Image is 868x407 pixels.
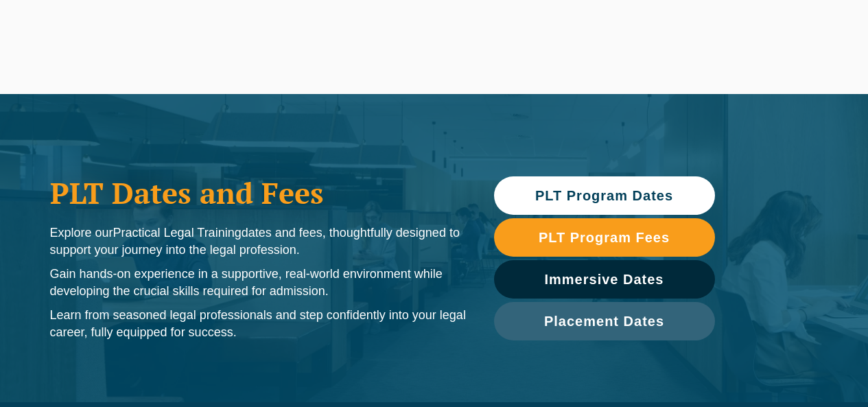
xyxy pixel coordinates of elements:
span: Placement Dates [544,314,664,328]
h1: PLT Dates and Fees [50,176,467,210]
span: PLT Program Dates [535,189,673,202]
span: Immersive Dates [545,272,664,286]
a: Immersive Dates [494,260,715,299]
span: PLT Program Fees [539,231,670,244]
p: Explore our dates and fees, thoughtfully designed to support your journey into the legal profession. [50,224,467,259]
span: Practical Legal Training [113,226,242,240]
p: Learn from seasoned legal professionals and step confidently into your legal career, fully equipp... [50,307,467,341]
a: Placement Dates [494,302,715,340]
a: PLT Program Dates [494,176,715,215]
a: PLT Program Fees [494,218,715,257]
p: Gain hands-on experience in a supportive, real-world environment while developing the crucial ski... [50,266,467,300]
